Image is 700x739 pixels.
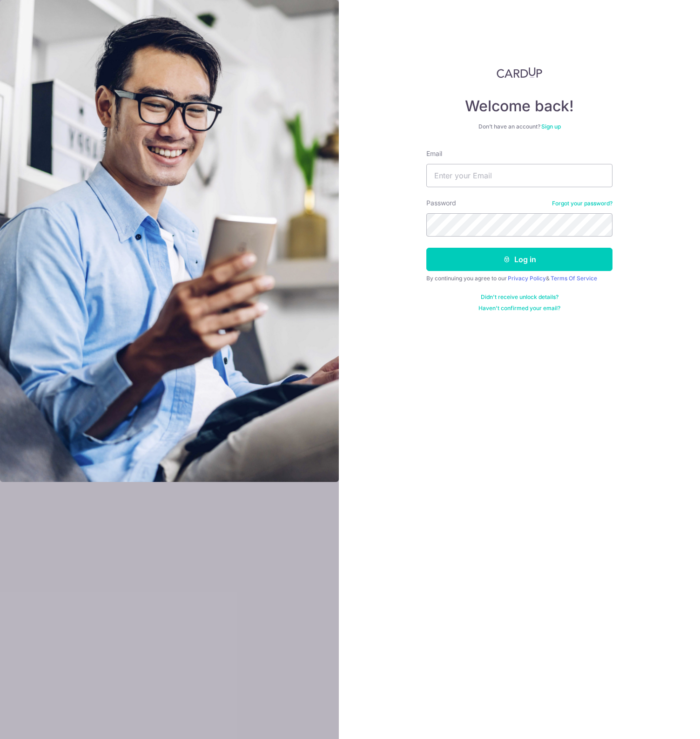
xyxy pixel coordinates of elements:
a: Privacy Policy [508,275,546,282]
h4: Welcome back! [426,97,612,115]
img: CardUp Logo [497,67,542,78]
label: Email [426,149,442,158]
a: Haven't confirmed your email? [478,305,560,312]
a: Sign up [541,123,561,130]
button: Log in [426,248,612,271]
input: Enter your Email [426,164,612,187]
label: Password [426,198,456,208]
a: Forgot your password? [552,200,612,207]
a: Terms Of Service [551,275,597,282]
div: Don’t have an account? [426,123,612,130]
a: Didn't receive unlock details? [481,293,559,301]
div: By continuing you agree to our & [426,275,612,282]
